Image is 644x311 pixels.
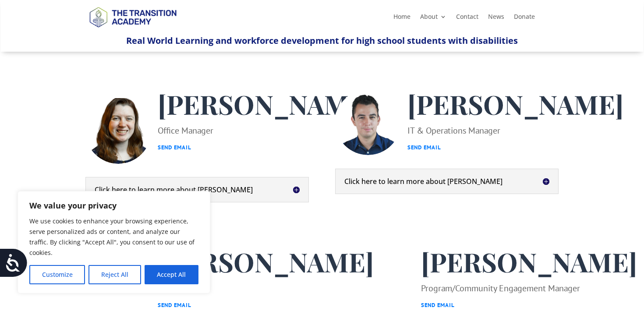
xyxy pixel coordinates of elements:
h5: Click here to learn more about [PERSON_NAME] [344,178,549,185]
h5: Click here to learn more about [PERSON_NAME] [95,186,300,193]
a: Send Email [158,144,191,151]
p: We use cookies to enhance your browsing experience, serve personalized ads or content, and analyz... [29,216,198,258]
a: Send Email [421,301,455,309]
p: IT & Operations Manager [407,123,623,155]
span: [PERSON_NAME] [421,244,637,279]
span: [PERSON_NAME] [158,244,374,279]
span: [PERSON_NAME] [407,86,623,121]
img: Heather Jackson [85,89,151,164]
a: Send Email [407,144,441,151]
a: Contact [456,14,478,23]
img: TTA Brand_TTA Primary Logo_Horizontal_Light BG [85,1,180,32]
button: Customize [29,265,85,284]
button: Reject All [88,265,141,284]
a: News [488,14,504,23]
span: [PERSON_NAME] [158,86,374,121]
a: Logo-Noticias [85,26,180,34]
a: About [420,14,446,23]
a: Send Email [158,301,191,309]
a: Donate [514,14,535,23]
a: Home [393,14,410,23]
button: Accept All [145,265,198,284]
span: Real World Learning and workforce development for high school students with disabilities [126,35,518,46]
p: Office Manager [158,123,374,155]
p: We value your privacy [29,200,198,211]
